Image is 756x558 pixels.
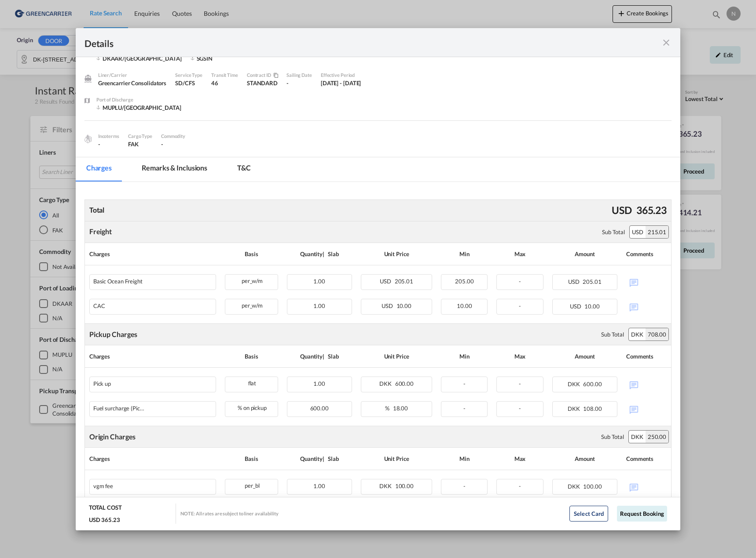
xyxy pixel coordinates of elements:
[519,302,521,309] span: -
[380,278,393,285] span: USD
[361,452,432,465] div: Unit Price
[98,71,166,79] div: Liner/Carrier
[626,377,667,392] div: No Comments Available
[661,37,672,48] md-icon: icon-close fg-AAA8AD m-0 cursor
[646,226,668,238] div: 215.01
[161,132,185,140] div: Commodity
[395,482,414,489] span: 100.00
[310,405,329,412] span: 600.00
[361,350,432,363] div: Unit Price
[211,79,238,87] div: 46
[89,227,112,236] div: Freight
[247,71,278,79] div: Contract / Rate Agreement / Tariff / Spot Pricing Reference Number
[463,405,466,412] span: -
[496,247,543,261] div: Max
[583,278,601,285] span: 205.01
[361,247,432,261] div: Unit Price
[321,71,361,79] div: Effective Period
[569,506,608,522] button: Select Card
[584,303,600,310] span: 10.00
[602,228,625,236] div: Sub Total
[98,79,166,87] div: Greencarrier Consolidators
[287,350,352,363] div: Quantity | Slab
[379,380,394,387] span: DKK
[98,140,119,148] div: -
[76,157,122,181] md-tab-item: Charges
[128,140,152,148] div: FAK
[382,302,395,309] span: USD
[568,483,582,490] span: DKK
[519,380,521,387] span: -
[568,405,582,412] span: DKK
[629,328,646,341] div: DKK
[227,157,261,181] md-tab-item: T&C
[287,247,352,261] div: Quantity | Slab
[225,350,278,363] div: Basis
[93,303,105,309] div: CAC
[131,157,218,181] md-tab-item: Remarks & Inclusions
[313,278,325,285] span: 1.00
[568,278,582,285] span: USD
[395,278,413,285] span: 205.01
[457,302,472,309] span: 10.00
[96,96,181,104] div: Port of Discharge
[286,79,312,87] div: -
[89,330,138,339] div: Pickup Charges
[629,431,646,443] div: DKK
[583,405,602,412] span: 108.00
[622,345,671,368] th: Comments
[83,134,93,144] img: cargo.png
[287,452,352,465] div: Quantity | Slab
[568,380,582,388] span: DKK
[225,479,277,490] div: per_bl
[313,482,325,489] span: 1.00
[617,506,667,522] button: Request Booking
[519,482,521,489] span: -
[379,482,394,489] span: DKK
[496,452,543,465] div: Max
[225,275,277,286] div: per_w/m
[552,452,617,465] div: Amount
[89,432,136,442] div: Origin Charges
[225,377,277,388] div: flat
[601,433,624,441] div: Sub Total
[609,201,634,219] div: USD
[89,504,122,516] div: TOTAL COST
[601,330,624,338] div: Sub Total
[393,405,408,412] span: 18.00
[583,380,602,388] span: 600.00
[247,71,286,96] div: STANDARD
[626,274,667,290] div: No Comments Available
[622,243,671,265] th: Comments
[89,452,217,465] div: Charges
[87,203,107,217] div: Total
[76,28,680,530] md-dialog: Pickup Door ...
[93,278,143,285] div: Basic Ocean Freight
[98,132,119,140] div: Incoterms
[96,54,182,62] div: DKAAR/Aarhus
[175,80,195,87] span: SD/CFS
[385,405,392,412] span: %
[89,247,217,261] div: Charges
[552,350,617,363] div: Amount
[175,71,202,79] div: Service Type
[395,380,414,387] span: 600.00
[519,405,521,412] span: -
[626,299,667,314] div: No Comments Available
[76,157,270,181] md-pagination-wrapper: Use the left and right arrow keys to navigate between tabs
[463,380,466,387] span: -
[441,452,488,465] div: Min
[211,71,238,79] div: Transit Time
[225,299,277,310] div: per_w/m
[496,350,543,363] div: Max
[286,71,312,79] div: Sailing Date
[570,303,584,310] span: USD
[93,405,146,412] div: Fuel surcharge (Pick up)
[634,201,669,219] div: 365.23
[225,452,278,465] div: Basis
[463,482,466,489] span: -
[96,104,181,112] div: MUPLU/Port Louis
[93,483,113,489] div: vgm fee
[161,141,163,148] span: -
[626,401,667,417] div: No Comments Available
